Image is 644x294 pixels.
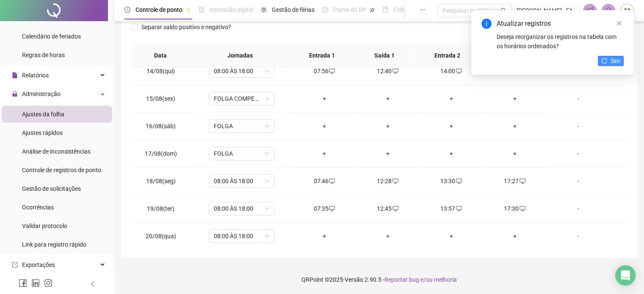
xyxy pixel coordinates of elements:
span: Ajustes rápidos [22,129,63,136]
div: 12:45 [363,204,413,213]
span: file [12,72,18,78]
span: sun [261,7,267,13]
span: export [12,262,18,268]
span: facebook [19,279,27,287]
th: Data [131,44,190,67]
span: [PERSON_NAME] - FARMÁCIA MERAKI [517,6,578,15]
th: Jornadas [190,44,290,67]
div: Atualizar registros [497,19,624,29]
span: 18/08(seg) [146,178,176,184]
span: 17/08(dom) [145,150,177,157]
span: desktop [328,206,335,212]
div: + [426,149,476,158]
span: desktop [392,178,398,184]
span: linkedin [31,279,40,287]
span: desktop [392,206,398,212]
span: desktop [455,206,462,212]
div: + [363,94,413,103]
span: Painel do DP [333,6,366,13]
span: Calendário de feriados [22,33,81,40]
span: Análise de inconsistências [22,148,91,155]
span: FOLGA [214,120,269,132]
span: desktop [328,68,335,74]
span: FOLGA COMPENSATÓRIA [214,92,269,105]
div: + [299,149,349,158]
span: 15/08(sex) [146,95,175,102]
span: 14/08(qui) [146,68,175,74]
span: Folha de pagamento [393,6,448,13]
span: pushpin [186,8,191,13]
span: file-done [199,7,205,13]
span: Relatórios [22,72,49,79]
div: - [553,176,603,186]
div: + [363,121,413,131]
span: reload [601,58,607,64]
div: - [553,94,603,103]
span: Reportar bug e/ou melhoria [384,276,457,283]
div: 07:35 [299,204,349,213]
div: + [299,121,349,131]
span: Link para registro rápido [22,241,86,248]
span: Ocorrências [22,204,54,211]
div: - [553,121,603,131]
div: + [363,231,413,241]
div: + [490,149,540,158]
div: 17:30 [490,204,540,213]
span: Sim [611,56,620,66]
span: 19/08(ter) [147,205,174,212]
span: 20/08(qua) [146,233,176,239]
div: + [490,231,540,241]
span: desktop [392,68,398,74]
div: + [426,231,476,241]
th: Saída 1 [353,44,416,67]
div: 17:27 [490,176,540,186]
span: info-circle [481,19,492,29]
img: 20511 [621,4,633,17]
div: + [490,94,540,103]
span: Controle de ponto [135,6,182,13]
span: lock [12,91,18,97]
th: Entrada 1 [290,44,353,67]
span: desktop [519,206,525,212]
div: Deseja reorganizar os registros na tabela com os horários ordenados? [497,32,624,51]
span: clock-circle [124,7,130,13]
span: bell [605,7,612,14]
span: Gestão de solicitações [22,185,81,192]
div: - [553,204,603,213]
div: - [553,149,603,158]
span: left [90,281,96,287]
div: 12:40 [363,66,413,76]
span: Administração [22,91,61,97]
span: book [382,7,388,13]
span: 08:00 ÀS 18:00 [214,65,269,77]
span: 08:00 ÀS 18:00 [214,230,269,242]
div: 14:00 [426,66,476,76]
span: Gestão de férias [272,6,315,13]
span: Controle de registros de ponto [22,167,101,173]
span: desktop [455,68,462,74]
span: search [500,8,507,14]
span: 08:00 ÀS 18:00 [214,202,269,215]
span: Separar saldo positivo e negativo? [138,22,235,32]
div: + [363,149,413,158]
span: Validar protocolo [22,223,67,229]
span: dashboard [322,7,328,13]
span: ellipsis [420,7,426,13]
span: Ajustes da folha [22,111,64,118]
div: 13:30 [426,176,476,186]
span: Admissão digital [210,6,253,13]
div: 12:28 [363,176,413,186]
div: + [426,94,476,103]
span: FOLGA [214,147,269,160]
div: + [490,121,540,131]
span: notification [586,7,594,14]
div: 07:46 [299,176,349,186]
span: instagram [44,279,53,287]
span: Versão [345,276,363,283]
th: Entrada 2 [416,44,478,67]
div: + [426,121,476,131]
span: 16/08(sáb) [146,123,176,129]
div: + [299,231,349,241]
span: desktop [328,178,335,184]
span: 08:00 ÀS 18:00 [214,175,269,187]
